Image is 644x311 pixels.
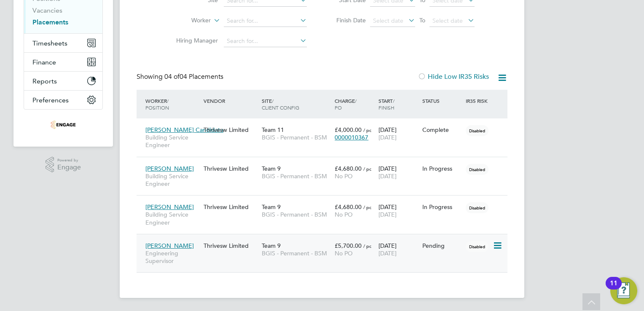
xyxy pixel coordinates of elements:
a: Powered byEngage [46,157,81,173]
span: BGIS - Permanent - BSM [262,172,330,180]
button: Timesheets [24,34,102,52]
span: Building Service Engineer [145,134,199,149]
span: 0000010367 [335,134,368,141]
a: Go to home page [24,118,103,131]
span: To [417,15,428,26]
div: [DATE] [376,122,420,145]
span: Disabled [466,202,488,213]
span: Team 9 [262,165,281,172]
button: Preferences [24,91,102,109]
button: Finance [24,53,102,71]
label: Hide Low IR35 Risks [418,72,489,81]
span: No PO [335,249,353,257]
span: / Finish [378,97,394,111]
span: [PERSON_NAME] Candidatu [145,126,223,134]
a: [PERSON_NAME]Building Service EngineerThrivesw LimitedTeam 9BGIS - Permanent - BSM£4,680.00 / pcN... [143,160,507,167]
span: [PERSON_NAME] [145,242,194,249]
span: £4,680.00 [335,203,362,211]
div: Thrivesw Limited [201,122,260,138]
span: Team 9 [262,242,281,249]
span: Disabled [466,164,488,175]
div: Charge [333,93,376,115]
span: BGIS - Permanent - BSM [262,134,330,141]
span: 04 Placements [164,72,223,81]
div: Pending [422,242,462,249]
button: Reports [24,72,102,90]
a: [PERSON_NAME]Building Service EngineerThrivesw LimitedTeam 9BGIS - Permanent - BSM£4,680.00 / pcN... [143,198,507,206]
span: Disabled [466,241,488,252]
div: Thrivesw Limited [201,238,260,254]
span: Finance [32,58,56,66]
img: thrivesw-logo-retina.png [51,118,76,131]
span: Team 9 [262,203,281,211]
span: / pc [363,127,371,133]
span: No PO [335,211,353,218]
span: Building Service Engineer [145,172,199,188]
input: Search for... [224,15,307,27]
span: / Position [145,97,169,111]
div: Site [260,93,333,115]
span: Select date [432,17,463,24]
div: [DATE] [376,199,420,223]
button: Open Resource Center, 11 new notifications [610,277,637,304]
span: £4,680.00 [335,165,362,172]
span: Reports [32,77,57,85]
input: Search for... [224,35,307,47]
span: BGIS - Permanent - BSM [262,249,330,257]
span: [PERSON_NAME] [145,165,194,172]
div: Showing [137,72,225,81]
div: Worker [143,93,201,115]
span: [DATE] [378,172,397,180]
span: [DATE] [378,211,397,218]
span: Select date [373,17,403,24]
div: Start [376,93,420,115]
div: 11 [610,283,617,294]
span: / pc [363,204,371,210]
span: Team 11 [262,126,284,134]
span: Engage [57,164,81,171]
span: / Client Config [262,97,299,111]
label: Finish Date [328,16,366,24]
a: [PERSON_NAME]Engineering SupervisorThrivesw LimitedTeam 9BGIS - Permanent - BSM£5,700.00 / pcNo P... [143,237,507,244]
span: / pc [363,243,371,249]
span: Preferences [32,96,69,104]
span: Powered by [57,157,81,164]
div: In Progress [422,203,462,211]
span: / pc [363,166,371,172]
span: [PERSON_NAME] [145,203,194,211]
span: £5,700.00 [335,242,362,249]
div: Status [420,93,464,108]
span: / PO [335,97,357,111]
a: Placements [32,18,68,26]
a: Vacancies [32,6,62,14]
div: [DATE] [376,161,420,184]
span: [DATE] [378,249,397,257]
div: [DATE] [376,238,420,261]
a: [PERSON_NAME] CandidatuBuilding Service EngineerThrivesw LimitedTeam 11BGIS - Permanent - BSM£4,0... [143,121,507,129]
span: Timesheets [32,39,67,47]
span: Engineering Supervisor [145,249,199,265]
div: Complete [422,126,462,134]
span: [DATE] [378,134,397,141]
div: Thrivesw Limited [201,161,260,177]
span: £4,000.00 [335,126,362,134]
div: In Progress [422,165,462,172]
span: BGIS - Permanent - BSM [262,211,330,218]
label: Hiring Manager [169,37,218,44]
div: Vendor [201,93,260,108]
span: No PO [335,172,353,180]
span: Disabled [466,125,488,136]
div: IR35 Risk [464,93,493,108]
div: Thrivesw Limited [201,199,260,215]
label: Worker [162,16,211,25]
span: 04 of [164,72,180,81]
span: Building Service Engineer [145,211,199,226]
